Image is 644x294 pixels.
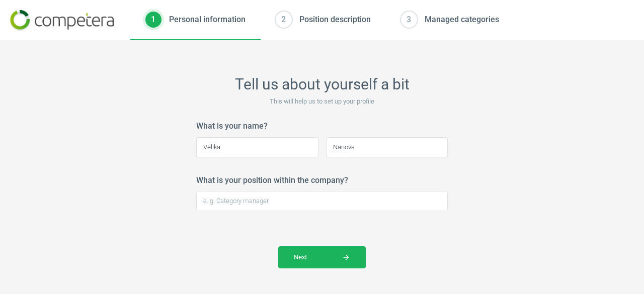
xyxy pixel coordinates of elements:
[196,137,318,157] input: Enter your name
[276,12,292,28] div: 2
[145,12,162,28] div: 1
[196,75,448,93] h2: Tell us about yourself a bit
[326,137,448,157] input: Enter your last name
[294,253,350,262] span: Next
[401,12,417,28] div: 3
[342,253,350,261] i: arrow_forward
[425,14,499,25] div: Managed categories
[10,10,114,31] img: 7b73d85f1bbbb9d816539e11aedcf956.png
[278,246,366,268] button: Nextarrow_forward
[196,97,448,106] p: This will help us to set up your profile
[169,14,246,25] div: Personal information
[196,191,448,211] input: e. g. Category manager
[299,14,371,25] div: Position description
[196,121,268,132] label: What is your name?
[196,175,348,186] label: What is your position within the company?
